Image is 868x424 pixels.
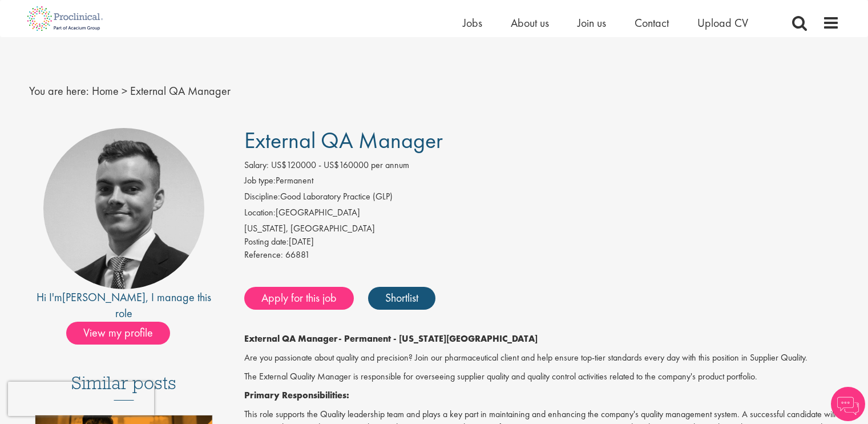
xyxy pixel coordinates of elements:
[244,206,276,219] label: Location:
[338,333,538,345] strong: - Permanent - [US_STATE][GEOGRAPHIC_DATA]
[368,287,435,310] a: Shortlist
[43,128,204,289] img: imeage of recruiter Alex Bill
[244,190,280,203] label: Discipline:
[29,83,89,98] span: You are here:
[244,235,289,247] span: Posting date:
[8,382,154,416] iframe: reCAPTCHA
[244,389,349,401] strong: Primary Responsibilities:
[71,373,176,401] h3: Similar posts
[244,333,338,345] strong: External QA Manager
[244,222,839,235] div: [US_STATE], [GEOGRAPHIC_DATA]
[463,15,482,30] a: Jobs
[244,190,839,206] li: Good Laboratory Practice (GLP)
[244,174,276,187] label: Job type:
[62,290,146,305] a: [PERSON_NAME]
[130,83,231,98] span: External QA Manager
[92,83,119,98] a: breadcrumb link
[578,15,606,30] a: Join us
[122,83,127,98] span: >
[244,351,839,365] p: Are you passionate about quality and precision? Join our pharmaceutical client and help ensure to...
[831,387,865,421] img: Chatbot
[244,249,283,262] label: Reference:
[66,324,181,339] a: View my profile
[244,126,443,155] span: External QA Manager
[271,159,409,171] span: US$120000 - US$160000 per annum
[285,249,310,261] span: 66881
[697,15,748,30] a: Upload CV
[244,287,354,310] a: Apply for this job
[244,370,839,383] p: The External Quality Manager is responsible for overseeing supplier quality and quality control a...
[66,322,170,345] span: View my profile
[244,159,269,172] label: Salary:
[29,289,219,322] div: Hi I'm , I manage this role
[511,15,549,30] a: About us
[635,15,669,30] a: Contact
[244,174,839,190] li: Permanent
[244,206,839,222] li: [GEOGRAPHIC_DATA]
[244,235,839,249] div: [DATE]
